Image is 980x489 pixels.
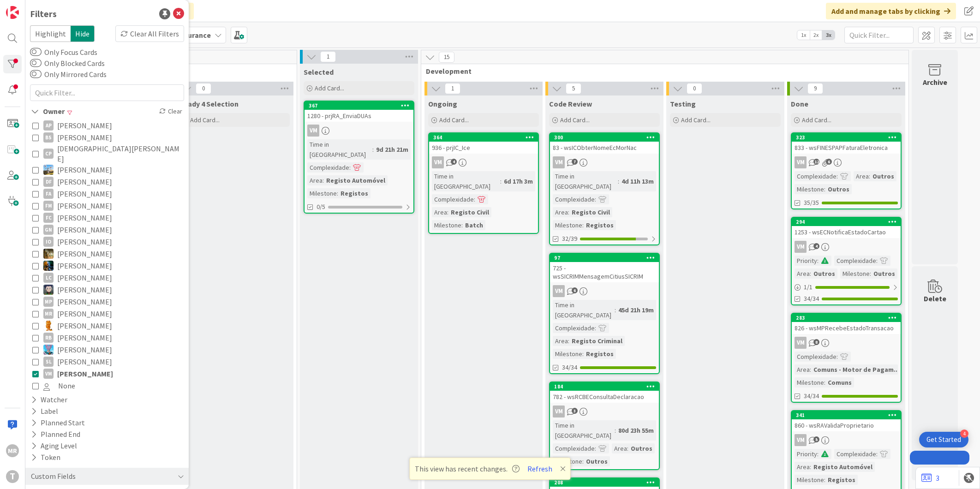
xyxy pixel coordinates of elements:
[30,429,81,440] div: Planned End
[439,52,454,63] span: 15
[432,171,500,191] div: Time in [GEOGRAPHIC_DATA]
[57,188,112,200] span: [PERSON_NAME]
[834,449,876,459] div: Complexidade
[32,143,182,164] button: CP [DEMOGRAPHIC_DATA][PERSON_NAME]
[32,119,182,131] button: AP [PERSON_NAME]
[439,116,469,124] span: Add Card...
[43,369,54,379] div: VM
[58,380,75,392] span: None
[817,449,819,459] span: :
[30,47,97,58] label: Only Focus Cards
[30,452,61,463] div: Token
[43,273,54,283] div: LC
[447,207,448,217] span: :
[32,131,182,143] button: BS [PERSON_NAME]
[792,156,901,168] div: VM
[30,406,59,417] div: Label
[305,110,413,122] div: 1280 - prjRA_EnviaDUAs
[32,332,182,344] button: RB [PERSON_NAME]
[57,200,112,212] span: [PERSON_NAME]
[30,7,57,21] div: Filters
[43,120,54,131] div: AP
[550,406,659,417] div: VM
[309,102,413,109] div: 367
[6,444,19,457] div: MR
[791,132,902,209] a: 323833 - wsFINESPAPFaturaEletronicaVMComplexidade:Area:OutrosMilestone:Outros35/35
[844,27,914,43] input: Quick Filter...
[30,84,184,101] input: Quick Filter...
[32,188,182,200] button: FA [PERSON_NAME]
[324,175,388,185] div: Registo Automóvel
[372,144,374,155] span: :
[43,285,54,295] img: LS
[804,282,813,292] span: 1 / 1
[795,434,807,446] div: VM
[802,116,831,124] span: Add Card...
[553,171,618,191] div: Time in [GEOGRAPHIC_DATA]
[811,462,875,472] div: Registo Automóvel
[553,443,595,453] div: Complexidade
[57,248,112,260] span: [PERSON_NAME]
[428,132,539,234] a: 364936 - prjIC_IceVMTime in [GEOGRAPHIC_DATA]:6d 17h 3mComplexidade:Area:Registo CivilMilestone:B...
[822,30,835,40] span: 3x
[792,142,901,154] div: 833 - wsFINESPAPFaturaEletronica
[595,323,596,333] span: :
[550,391,659,403] div: 782 - wsRCBEConsultaDeclaracao
[824,184,825,194] span: :
[57,119,112,131] span: [PERSON_NAME]
[374,144,411,155] div: 9d 21h 21m
[795,268,810,279] div: Area
[115,25,184,42] div: Clear All Filters
[584,456,610,466] div: Outros
[553,207,568,217] div: Area
[549,132,660,245] a: 30083 - wsICObterNomeEcMorNacVMTime in [GEOGRAPHIC_DATA]:4d 11h 13mComplexidade:Area:Registo Civi...
[553,349,582,359] div: Milestone
[550,382,659,403] div: 184782 - wsRCBEConsultaDeclaracao
[553,456,582,466] div: Milestone
[30,70,42,79] button: Only Mirrored Cards
[57,212,112,224] span: [PERSON_NAME]
[572,287,578,293] span: 6
[926,435,961,444] div: Get Started
[43,261,54,271] img: JC
[179,99,239,108] span: Ready 4 Selection
[550,478,659,487] div: 208
[612,443,627,453] div: Area
[32,236,182,248] button: IO [PERSON_NAME]
[960,429,968,438] div: 4
[553,336,568,346] div: Area
[549,382,660,470] a: 184782 - wsRCBEConsultaDeclaracaoVMTime in [GEOGRAPHIC_DATA]:80d 23h 55mComplexidade:Area:OutrosM...
[560,116,590,124] span: Add Card...
[57,176,112,188] span: [PERSON_NAME]
[32,248,182,260] button: JC [PERSON_NAME]
[804,391,819,401] span: 34/34
[304,101,414,214] a: 3671280 - prjRA_EnviaDUAsVMTime in [GEOGRAPHIC_DATA]:9d 21h 21mComplexidade:Area:Registo Automóve...
[43,165,54,175] img: DG
[553,300,615,320] div: Time in [GEOGRAPHIC_DATA]
[795,171,837,181] div: Complexidade
[854,171,869,181] div: Area
[30,417,86,429] div: Planned Start
[451,159,457,165] span: 4
[57,284,112,296] span: [PERSON_NAME]
[502,176,535,186] div: 6d 17h 3m
[57,164,112,176] span: [PERSON_NAME]
[921,472,939,483] a: 3
[817,256,819,266] span: :
[338,188,370,198] div: Registos
[627,443,628,453] span: :
[582,456,584,466] span: :
[429,133,538,142] div: 364
[32,200,182,212] button: FM [PERSON_NAME]
[813,159,819,165] span: 12
[43,225,54,235] div: GN
[157,106,184,117] div: Clear
[792,314,901,322] div: 283
[32,272,182,284] button: LC [PERSON_NAME]
[43,237,54,247] div: IO
[317,202,325,212] span: 0/5
[792,218,901,226] div: 294
[30,25,71,42] span: Highlight
[562,234,577,244] span: 32/39
[824,377,825,388] span: :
